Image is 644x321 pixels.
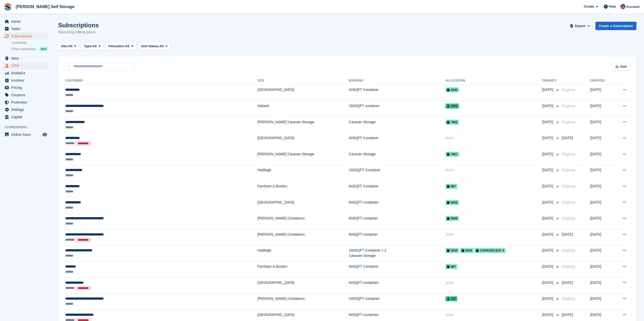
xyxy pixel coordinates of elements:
a: menu [3,131,48,138]
td: [PERSON_NAME] Caravan Storage [257,149,349,165]
span: All [125,44,130,49]
td: [DATE] [590,277,613,293]
span: [DATE] [542,200,554,205]
button: Export [569,22,591,30]
span: Account [626,4,639,9]
button: Type: All [81,42,103,51]
span: [DATE] [542,119,554,125]
span: All [92,44,97,49]
th: Created [590,77,613,85]
td: 160SQFT Container [349,165,445,181]
td: 64SQFT Container [349,261,445,278]
a: menu [3,113,48,120]
span: Ongoing [562,168,575,172]
span: [DATE] [542,264,554,269]
th: Customer [64,77,257,85]
td: 80SQFT container [349,213,445,229]
td: 64SQFT containter [349,277,445,293]
td: 80SQFT container [349,229,445,245]
span: Ongoing [562,88,575,92]
span: 5034 [460,248,474,253]
a: menu [3,77,48,84]
td: Hadleigh [257,165,349,181]
span: Ongoing [562,104,575,108]
td: [PERSON_NAME] Containers [257,229,349,245]
span: [DATE] [562,136,573,140]
span: [DATE] [542,87,554,92]
td: [DATE] [590,85,613,101]
div: None [445,232,542,237]
span: [DATE] [562,232,573,236]
th: Tenancy [542,77,560,85]
td: [DATE] [590,261,613,278]
td: 64SQFT containter [349,197,445,213]
span: Analytics [11,69,41,77]
span: Create [584,4,594,9]
span: 5008 [445,216,459,221]
a: menu [3,69,48,77]
a: [PERSON_NAME] Self Storage [14,3,76,11]
span: 6052 [445,200,459,205]
span: Site: [61,44,68,49]
td: Saltash [257,101,349,117]
span: 162 [445,296,457,301]
span: 5035 [445,248,459,253]
span: [DATE] [542,312,554,317]
span: 1831 [445,104,459,109]
span: Price increases [12,47,36,52]
span: All [159,44,164,49]
td: [GEOGRAPHIC_DATA] [257,85,349,101]
span: Type: [84,44,93,49]
h1: Subscriptions [58,22,99,29]
td: [GEOGRAPHIC_DATA] [257,277,349,293]
span: [DATE] [542,135,554,141]
span: 7067 [445,152,459,157]
span: 2040 [445,87,459,92]
td: [DATE] [590,149,613,165]
span: [DATE] [542,103,554,109]
a: menu [3,25,48,32]
span: Capital [11,113,41,120]
td: [DATE] [590,197,613,213]
span: Caravan Bay 4 [474,248,506,253]
a: menu [3,106,48,113]
span: Invoices [11,77,41,84]
span: Export [575,23,585,29]
td: Hadleigh [257,245,349,261]
span: [DATE] [542,167,554,173]
img: Tim Brant-Coles [620,4,626,9]
a: menu [3,18,48,25]
span: Help [609,4,616,9]
a: menu [3,84,48,91]
a: menu [3,33,48,40]
td: [DATE] [590,229,613,245]
td: Farnham & Bordon [257,261,349,278]
a: Create a Subscription [595,22,636,30]
span: [DATE] [542,296,554,301]
span: Pricing [11,84,41,91]
span: Sites [11,55,41,62]
span: Storefront [5,125,50,130]
button: Site: All [58,42,79,51]
div: None [445,312,542,317]
td: 64SQFT Container [349,181,445,197]
a: menu [3,99,48,106]
span: Subscriptions [11,33,41,40]
p: Recurring billing plans [58,29,99,35]
span: Ongoing [562,200,575,204]
span: Ongoing [562,248,575,252]
a: Preview store [42,132,48,138]
span: Unit Status: [141,44,159,49]
button: Allocation: All [106,42,136,51]
span: 887 [445,264,457,269]
span: 897 [445,184,457,189]
td: [DATE] [590,117,613,133]
td: [DATE] [590,133,613,149]
td: Caravan Storage [349,117,445,133]
div: NEW [39,46,48,52]
span: [DATE] [542,184,554,189]
td: [PERSON_NAME] Containers [257,293,349,310]
th: Site [257,77,349,85]
span: [DATE] [542,280,554,285]
td: [DATE] [590,293,613,310]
